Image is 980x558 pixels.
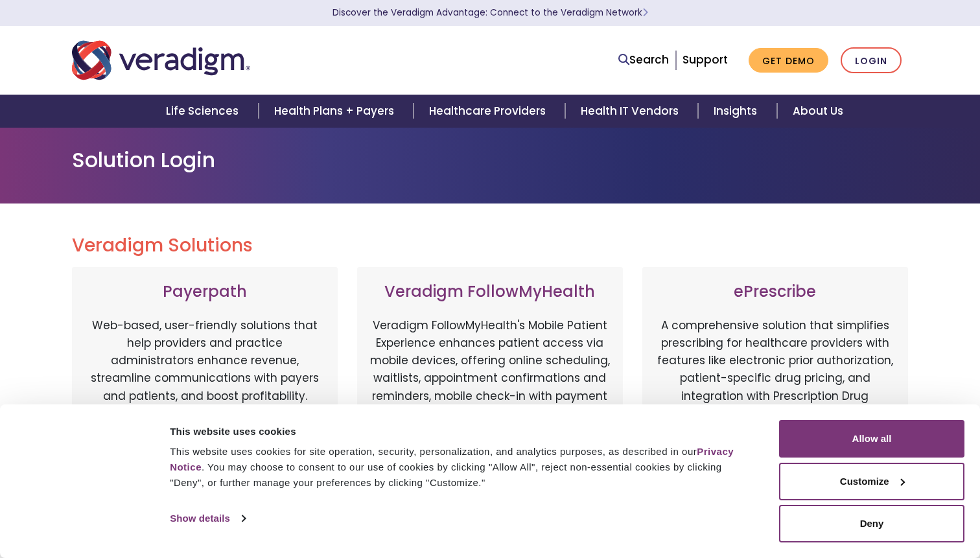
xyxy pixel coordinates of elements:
a: Support [682,52,728,67]
a: Health IT Vendors [565,95,698,128]
button: Customize [779,463,964,500]
h1: Solution Login [72,148,908,172]
h3: Payerpath [85,283,325,301]
a: Search [618,51,669,69]
h3: Veradigm FollowMyHealth [370,283,610,301]
h3: ePrescribe [655,283,895,301]
div: This website uses cookies [170,424,750,439]
a: Show details [170,509,245,528]
div: This website uses cookies for site operation, security, personalization, and analytics purposes, ... [170,444,750,491]
a: Life Sciences [150,95,258,128]
p: Web-based, user-friendly solutions that help providers and practice administrators enhance revenu... [85,317,325,453]
button: Deny [779,505,964,542]
a: About Us [777,95,859,128]
img: Veradigm logo [72,39,250,82]
h2: Veradigm Solutions [72,235,908,257]
span: Learn More [642,6,648,19]
a: Insights [698,95,776,128]
a: Discover the Veradigm Advantage: Connect to the Veradigm NetworkLearn More [332,6,648,19]
a: Get Demo [749,48,828,73]
p: A comprehensive solution that simplifies prescribing for healthcare providers with features like ... [655,317,895,453]
button: Allow all [779,420,964,458]
a: Healthcare Providers [414,95,565,128]
p: Veradigm FollowMyHealth's Mobile Patient Experience enhances patient access via mobile devices, o... [370,317,610,440]
a: Login [841,47,902,74]
a: Health Plans + Payers [259,95,414,128]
